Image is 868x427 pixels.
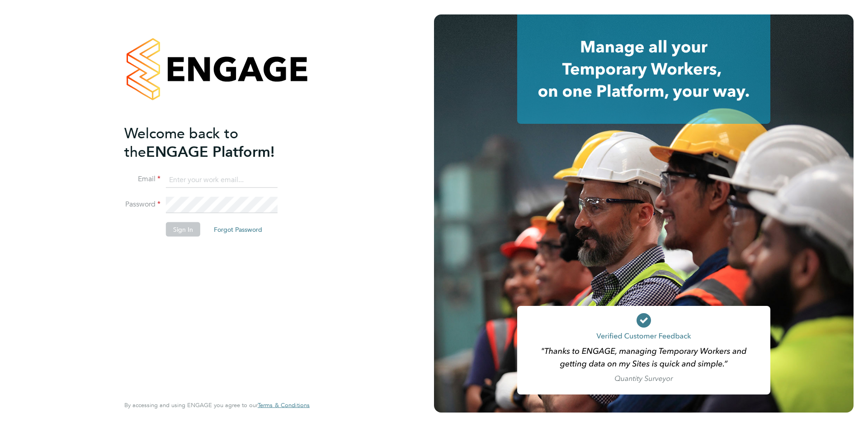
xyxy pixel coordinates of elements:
[258,401,310,409] span: Terms & Conditions
[124,124,238,160] span: Welcome back to the
[166,222,200,237] button: Sign In
[124,401,310,409] span: By accessing and using ENGAGE you agree to our
[124,124,301,161] h2: ENGAGE Platform!
[166,172,278,188] input: Enter your work email...
[124,200,160,209] label: Password
[207,222,269,237] button: Forgot Password
[258,402,310,409] a: Terms & Conditions
[124,174,160,184] label: Email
